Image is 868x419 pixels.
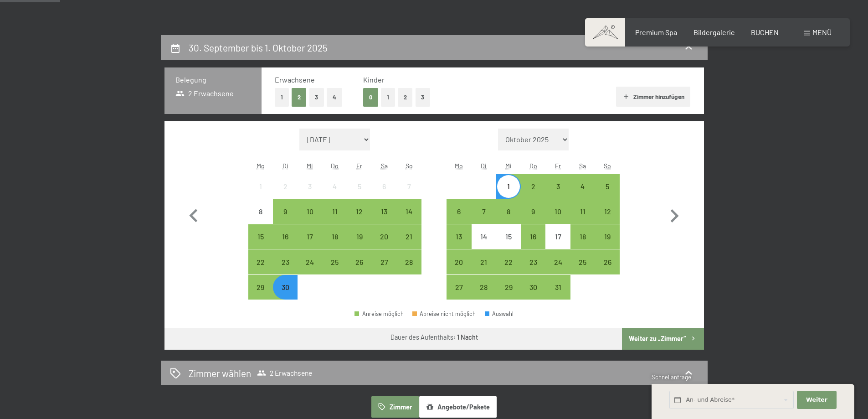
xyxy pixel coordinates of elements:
div: Anreise möglich [521,275,545,300]
div: 1 [249,183,272,206]
div: Anreise möglich [447,199,471,224]
div: 8 [497,208,520,231]
div: 15 [249,233,272,256]
div: Anreise nicht möglich [472,224,496,249]
div: 14 [473,233,495,256]
div: 11 [571,208,594,231]
div: Anreise möglich [496,174,521,199]
div: Thu Sep 18 2025 [323,224,347,249]
div: Anreise möglich [570,199,595,224]
div: Sat Sep 06 2025 [372,174,396,199]
div: Wed Oct 08 2025 [496,199,521,224]
div: 16 [522,233,544,256]
div: Anreise möglich [545,199,570,224]
div: 1 [497,183,520,206]
div: Anreise möglich [521,224,545,249]
div: Anreise möglich [521,249,545,274]
div: Anreise möglich [595,174,620,199]
div: Fri Oct 24 2025 [545,249,570,274]
h3: Belegung [175,75,251,85]
div: Wed Oct 01 2025 [496,174,521,199]
button: 3 [309,88,324,107]
div: 23 [522,259,544,281]
button: Vorheriger Monat [180,129,207,300]
div: Sat Oct 11 2025 [570,199,595,224]
button: Nächster Monat [661,129,688,300]
div: 3 [298,183,321,206]
div: Anreise möglich [447,249,471,274]
div: Wed Oct 29 2025 [496,275,521,300]
div: 2 [274,183,297,206]
div: Tue Sep 09 2025 [273,199,298,224]
div: 22 [249,259,272,281]
div: Anreise möglich [496,275,521,300]
span: BUCHEN [751,28,779,36]
div: Sat Sep 13 2025 [372,199,396,224]
div: Sat Oct 25 2025 [570,249,595,274]
div: 24 [546,259,569,281]
div: Anreise möglich [347,199,372,224]
div: 18 [324,233,346,256]
div: Anreise möglich [595,199,620,224]
div: 20 [373,233,395,256]
div: 4 [324,183,346,206]
div: 6 [447,208,470,231]
abbr: Sonntag [406,162,413,170]
div: Anreise möglich [472,275,496,300]
div: Sun Sep 07 2025 [396,174,421,199]
div: 10 [298,208,321,231]
div: 7 [397,183,420,206]
button: 2 [398,88,413,107]
div: 4 [571,183,594,206]
div: 28 [473,284,495,306]
div: Mon Sep 29 2025 [248,275,273,300]
div: Mon Oct 27 2025 [447,275,471,300]
div: 24 [298,259,321,281]
div: Auswahl [485,311,514,317]
div: Anreise möglich [472,199,496,224]
div: Thu Sep 04 2025 [323,174,347,199]
button: Weiter [797,391,836,409]
abbr: Dienstag [282,162,288,170]
div: Tue Sep 30 2025 [273,275,298,300]
div: Anreise möglich [323,249,347,274]
div: Anreise möglich [354,311,404,317]
div: Tue Sep 02 2025 [273,174,298,199]
div: Anreise möglich [570,174,595,199]
b: 1 Nacht [457,333,478,341]
div: Sun Sep 14 2025 [396,199,421,224]
div: Fri Sep 05 2025 [347,174,372,199]
div: 25 [324,259,346,281]
div: Thu Sep 11 2025 [323,199,347,224]
div: Fri Oct 03 2025 [545,174,570,199]
abbr: Montag [257,162,265,170]
div: 30 [274,284,297,306]
div: 7 [473,208,495,231]
div: Anreise möglich [595,249,620,274]
div: Fri Oct 31 2025 [545,275,570,300]
div: Anreise möglich [372,224,396,249]
div: 10 [546,208,569,231]
span: Menü [812,28,832,36]
div: Sun Oct 12 2025 [595,199,620,224]
div: Anreise möglich [521,174,545,199]
div: Anreise nicht möglich [298,174,322,199]
div: Dauer des Aufenthalts: [390,333,478,342]
div: 26 [596,259,619,281]
abbr: Freitag [555,162,561,170]
div: Anreise möglich [298,199,322,224]
div: Thu Oct 02 2025 [521,174,545,199]
div: Thu Oct 30 2025 [521,275,545,300]
div: 16 [274,233,297,256]
div: Anreise möglich [248,275,273,300]
div: Anreise möglich [472,249,496,274]
button: Zimmer hinzufügen [616,87,690,107]
div: Sun Oct 26 2025 [595,249,620,274]
div: Anreise möglich [248,249,273,274]
div: Anreise möglich [396,249,421,274]
div: Anreise nicht möglich [496,224,521,249]
abbr: Mittwoch [505,162,512,170]
div: Anreise möglich [372,249,396,274]
button: 2 [292,88,307,107]
div: Anreise nicht möglich [273,174,298,199]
